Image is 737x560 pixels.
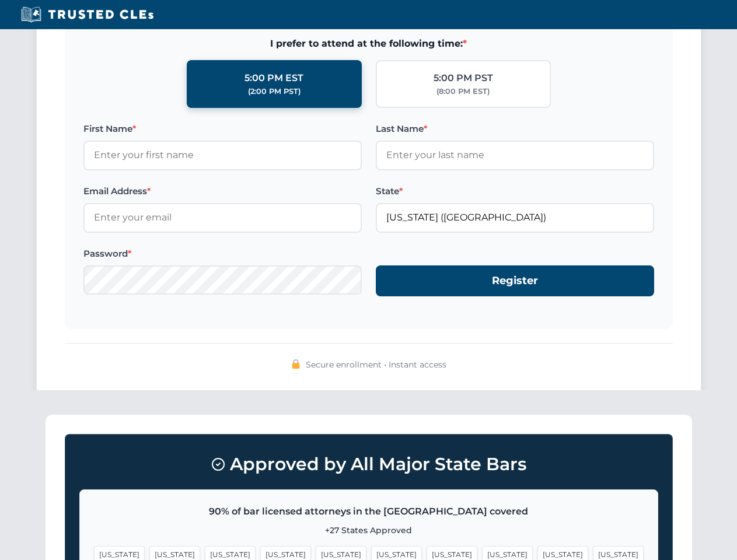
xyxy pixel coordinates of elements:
[83,122,362,136] label: First Name
[244,71,303,86] div: 5:00 PM EST
[18,6,157,23] img: Trusted CLEs
[94,504,644,519] p: 90% of bar licensed attorneys in the [GEOGRAPHIC_DATA] covered
[434,71,493,86] div: 5:00 PM PST
[83,36,654,51] span: I prefer to attend at the following time:
[291,359,301,369] img: 🔒
[306,358,446,371] span: Secure enrollment • Instant access
[376,122,654,136] label: Last Name
[376,141,654,170] input: Enter your last name
[83,141,362,170] input: Enter your first name
[94,524,644,537] p: +27 States Approved
[248,86,301,97] div: (2:00 PM PST)
[79,449,658,480] h3: Approved by All Major State Bars
[83,203,362,232] input: Enter your email
[436,86,490,97] div: (8:00 PM EST)
[376,265,654,296] button: Register
[83,247,362,261] label: Password
[376,184,654,198] label: State
[376,203,654,232] input: Florida (FL)
[83,184,362,198] label: Email Address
